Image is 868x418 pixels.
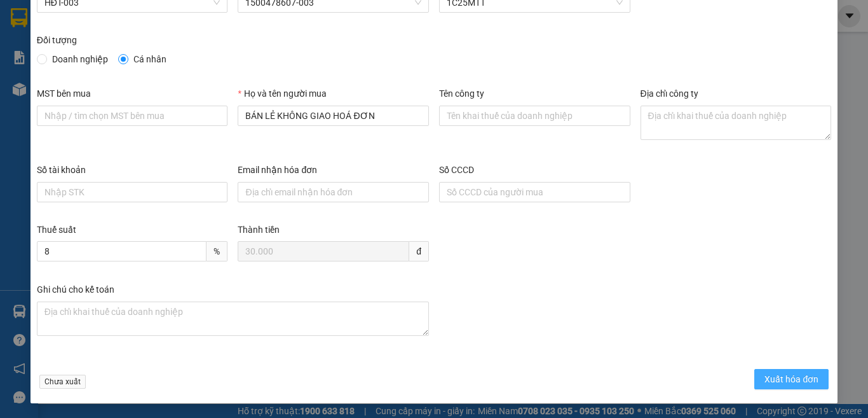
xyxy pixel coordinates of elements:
[238,106,429,126] input: Họ và tên người mua
[37,165,86,175] label: Số tài khoản
[641,106,832,140] textarea: Địa chỉ công ty
[367,13,516,24] span: [PERSON_NAME] thay đổi thành công
[238,225,280,235] label: Thành tiền
[39,375,86,389] span: Chưa xuất
[754,369,829,389] button: Xuất hóa đơn
[37,284,114,295] label: Ghi chú cho kế toán
[37,302,429,336] textarea: Ghi chú đơn hàng Ghi chú cho kế toán
[37,106,228,126] input: MST bên mua
[37,182,228,202] input: Số tài khoản
[37,241,207,261] input: Thuế suất
[37,225,76,235] label: Thuế suất
[439,88,484,99] label: Tên công ty
[764,372,818,386] span: Xuất hóa đơn
[409,241,429,261] span: đ
[439,106,630,126] input: Tên công ty
[352,13,362,24] span: check-circle
[238,182,429,202] input: Email nhận hóa đơn
[37,88,91,99] label: MST bên mua
[238,88,326,99] label: Họ và tên người mua
[128,52,172,66] span: Cá nhân
[37,35,77,45] label: Đối tượng
[47,52,113,66] span: Doanh nghiệp
[238,165,317,175] label: Email nhận hóa đơn
[641,88,698,99] label: Địa chỉ công ty
[439,182,630,202] input: Số CCCD
[207,241,227,261] span: %
[439,165,474,175] label: Số CCCD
